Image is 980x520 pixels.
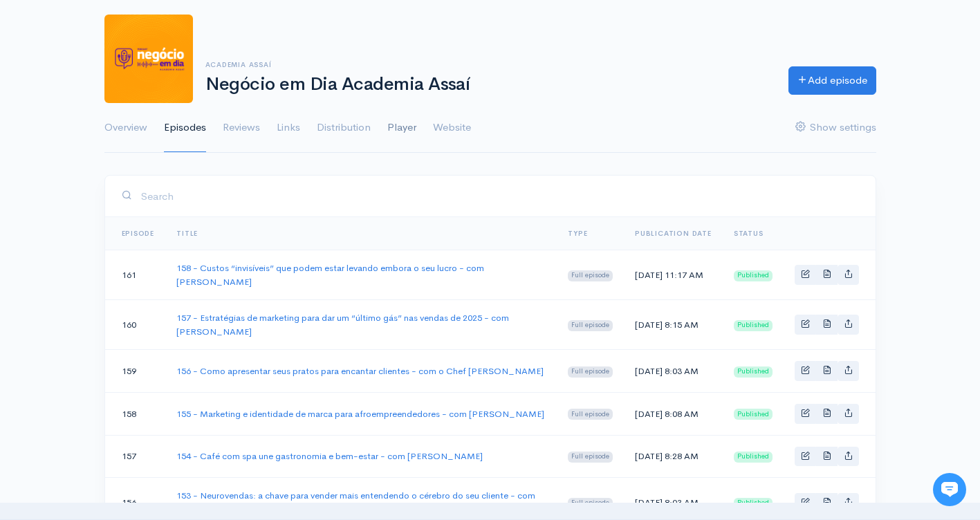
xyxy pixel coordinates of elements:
[795,361,859,381] div: Basic example
[795,315,859,335] div: Basic example
[176,229,198,238] a: Title
[433,103,471,153] a: Website
[624,435,723,478] td: [DATE] 8:28 AM
[317,103,371,153] a: Distribution
[795,103,876,153] a: Show settings
[933,473,966,506] iframe: gist-messenger-bubble-iframe
[176,408,544,420] a: 155 - Marketing e identidade de marca para afroempreendedores - com [PERSON_NAME]
[624,300,723,350] td: [DATE] 8:15 AM
[387,103,416,153] a: Player
[734,270,773,281] span: Published
[635,229,712,238] a: Publication date
[568,366,613,378] span: Full episode
[568,452,613,463] span: Full episode
[795,447,859,467] div: Basic example
[105,350,166,393] td: 159
[277,103,300,153] a: Links
[105,435,166,478] td: 157
[176,450,483,462] a: 154 - Café com spa une gastronomia e bem-estar - com [PERSON_NAME]
[19,237,258,254] p: Find an answer quickly
[140,182,859,210] input: Search
[176,262,484,288] a: 158 - Custos “invisíveis” que podem estar levando embora o seu lucro - com [PERSON_NAME]
[795,404,859,424] div: Basic example
[734,320,773,331] span: Published
[568,270,613,281] span: Full episode
[734,498,773,509] span: Published
[21,183,255,211] button: New conversation
[105,300,166,350] td: 160
[788,66,876,95] a: Add episode
[624,392,723,435] td: [DATE] 8:08 AM
[105,392,166,435] td: 158
[122,229,155,238] a: Episode
[40,260,247,288] input: Search articles
[205,61,772,68] h6: Academia Assaí
[205,75,772,95] h1: Negócio em Dia Academia Assaí
[568,320,613,331] span: Full episode
[105,250,166,300] td: 161
[176,365,544,377] a: 156 - Como apresentar seus pratos para encantar clientes - com o Chef [PERSON_NAME]
[734,229,764,238] span: Status
[223,103,260,153] a: Reviews
[21,67,256,89] h1: Hi 👋
[568,409,613,420] span: Full episode
[568,498,613,509] span: Full episode
[734,366,773,378] span: Published
[176,312,509,337] a: 157 - Estratégias de marketing para dar um “último gás” nas vendas de 2025 - com [PERSON_NAME]
[568,229,587,238] a: Type
[164,103,206,153] a: Episodes
[795,493,859,513] div: Basic example
[734,409,773,420] span: Published
[624,350,723,393] td: [DATE] 8:03 AM
[624,250,723,300] td: [DATE] 11:17 AM
[176,490,535,515] a: 153 - Neurovendas: a chave para vender mais entendendo o cérebro do seu cliente - com [PERSON_NAME]
[21,92,256,158] h2: Just let us know if you need anything and we'll be happy to help! 🙂
[795,265,859,285] div: Basic example
[734,452,773,463] span: Published
[89,192,166,203] span: New conversation
[104,103,147,153] a: Overview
